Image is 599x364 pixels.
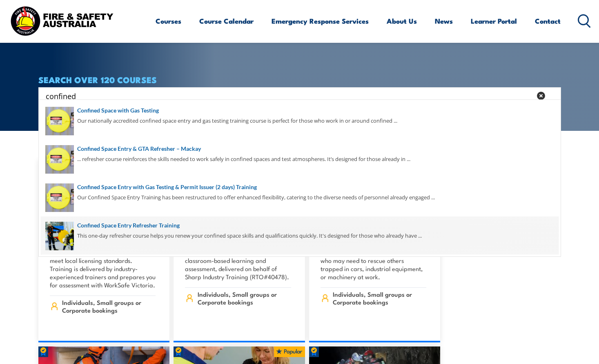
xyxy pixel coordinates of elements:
[387,10,417,32] a: About Us
[45,183,554,192] a: Confined Space Entry with Gas Testing & Permit Issuer (2 days) Training
[272,10,369,32] a: Emergency Response Services
[547,90,558,101] button: Search magnifier button
[45,221,554,230] a: Confined Space Entry Refresher Training
[156,10,181,32] a: Courses
[45,144,554,153] a: Confined Space Entry & GTA Refresher – Mackay
[333,290,426,306] span: Individuals, Small groups or Corporate bookings
[198,290,291,306] span: Individuals, Small groups or Corporate bookings
[435,10,453,32] a: News
[47,90,533,101] form: Search form
[50,240,156,289] p: This course is designed for learners in [GEOGRAPHIC_DATA] who need to meet local licensing standa...
[45,106,554,115] a: Confined Space with Gas Testing
[321,240,427,281] p: Our nationally accredited Road Crash Rescue training course is for people who may need to rescue ...
[38,75,561,84] h4: SEARCH OVER 120 COURSES
[185,240,291,281] p: A 4-day face-to-face Trainer and Assessor course providing structured, classroom-based learning a...
[471,10,517,32] a: Learner Portal
[199,10,254,32] a: Course Calendar
[535,10,561,32] a: Contact
[62,298,156,314] span: Individuals, Small groups or Corporate bookings
[46,90,532,102] input: Search input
